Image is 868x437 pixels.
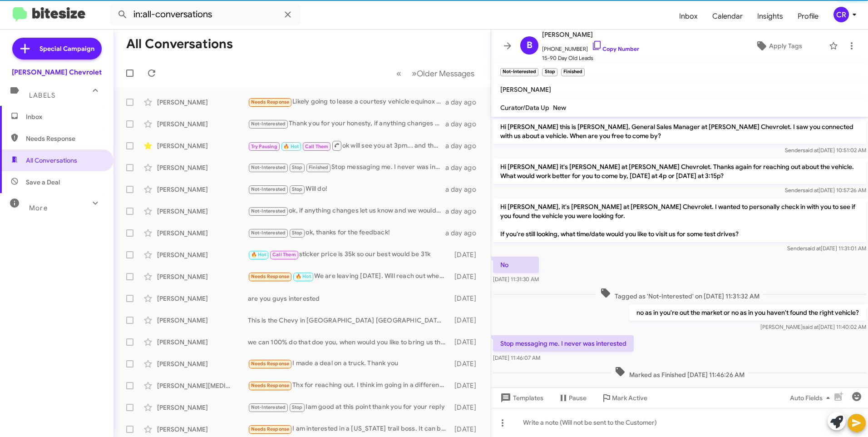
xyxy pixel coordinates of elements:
[29,91,55,99] span: Labels
[26,178,60,187] span: Save a Deal
[251,361,290,367] span: Needs Response
[491,390,551,406] button: Templates
[732,38,824,54] button: Apply Tags
[391,64,480,83] nav: Page navigation example
[248,249,450,260] div: sticker price is 35k so our best would be 31k
[248,380,450,391] div: Thx for reaching out. I think im going in a different direction. I test drove the ZR2, and it fel...
[493,335,634,352] p: Stop messaging me. I never was interested
[251,121,286,127] span: Not-Interested
[672,3,705,30] span: Inbox
[592,45,639,52] a: Copy Number
[12,68,102,77] div: [PERSON_NAME] Chevrolet
[803,147,819,154] span: said at
[110,4,301,25] input: Search
[251,208,286,214] span: Not-Interested
[251,252,266,258] span: 🔥 Hot
[750,3,790,30] span: Insights
[417,69,474,79] span: Older Messages
[157,141,248,150] div: [PERSON_NAME]
[445,207,483,216] div: a day ago
[450,359,483,368] div: [DATE]
[251,144,277,149] span: Try Pausing
[391,64,407,83] button: Previous
[450,425,483,434] div: [DATE]
[553,104,566,112] span: New
[597,288,763,301] span: Tagged as 'Not-Interested' on [DATE] 11:31:32 AM
[157,98,248,107] div: [PERSON_NAME]
[251,426,290,432] span: Needs Response
[248,119,445,129] div: Thank you for your honesty, if anything changes then we would be more than happy to assist you!
[251,404,286,410] span: Not-Interested
[445,141,483,150] div: a day ago
[157,294,248,303] div: [PERSON_NAME]
[450,250,483,259] div: [DATE]
[760,323,866,330] span: [PERSON_NAME] [DATE] 11:40:02 AM
[251,382,290,388] span: Needs Response
[450,338,483,347] div: [DATE]
[157,119,248,129] div: [PERSON_NAME]
[157,425,248,434] div: [PERSON_NAME]
[26,112,103,121] span: Inbox
[309,164,329,170] span: Finished
[493,354,540,361] span: [DATE] 11:46:07 AM
[248,206,445,216] div: ok, if anything changes let us know and we would be more than happy to assist you!
[561,68,585,76] small: Finished
[450,381,483,390] div: [DATE]
[29,204,48,212] span: More
[157,185,248,194] div: [PERSON_NAME]
[272,252,296,258] span: Call Them
[248,316,450,325] div: This is the Chevy in [GEOGRAPHIC_DATA] [GEOGRAPHIC_DATA] [PERSON_NAME] Chevrolet
[805,245,821,252] span: said at
[248,358,450,369] div: I made a deal on a truck. Thank you
[705,3,750,30] a: Calendar
[542,68,557,76] small: Stop
[445,185,483,194] div: a day ago
[292,186,303,192] span: Stop
[248,424,450,434] div: I am interested in a [US_STATE] trail boss. It can be a 24-26. Not sure if I want to lease or buy...
[629,304,866,321] p: no as in you're out the market or no as in you haven't found the right vehicle?
[248,140,445,151] div: ok will see you at 3pm... and thanks for the heads up
[833,7,849,22] div: CR
[296,273,311,279] span: 🔥 Hot
[396,68,401,79] span: «
[542,29,639,40] span: [PERSON_NAME]
[248,402,450,412] div: Iam good at this point thank you for your reply
[248,162,445,173] div: Stop messaging me. I never was interested
[26,134,103,143] span: Needs Response
[445,98,483,107] div: a day ago
[157,359,248,368] div: [PERSON_NAME]
[790,390,833,406] span: Auto Fields
[248,97,445,107] div: Likely going to lease a courtesy vehicle equinox EV
[248,184,445,194] div: Will do!
[12,38,102,60] a: Special Campaign
[157,403,248,412] div: [PERSON_NAME]
[126,37,233,51] h1: All Conversations
[493,159,866,184] p: Hi [PERSON_NAME] it's [PERSON_NAME] at [PERSON_NAME] Chevrolet. Thanks again for reaching out abo...
[157,250,248,259] div: [PERSON_NAME]
[785,147,866,154] span: Sender [DATE] 10:51:02 AM
[248,271,450,282] div: We are leaving [DATE]. Will reach out when we return.
[450,316,483,325] div: [DATE]
[594,390,655,406] button: Mark Active
[783,390,841,406] button: Auto Fields
[611,366,748,379] span: Marked as Finished [DATE] 11:46:26 AM
[283,144,299,149] span: 🔥 Hot
[251,99,290,105] span: Needs Response
[542,54,639,63] span: 15-90 Day Old Leads
[493,257,539,273] p: No
[542,40,639,54] span: [PHONE_NUMBER]
[787,245,866,252] span: Sender [DATE] 11:31:01 AM
[551,390,594,406] button: Pause
[493,276,539,283] span: [DATE] 11:31:30 AM
[769,38,802,54] span: Apply Tags
[790,3,826,30] a: Profile
[26,156,77,165] span: All Conversations
[406,64,480,83] button: Next
[157,207,248,216] div: [PERSON_NAME]
[292,230,303,236] span: Stop
[445,163,483,172] div: a day ago
[500,104,549,112] span: Curator/Data Up
[450,403,483,412] div: [DATE]
[569,390,587,406] span: Pause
